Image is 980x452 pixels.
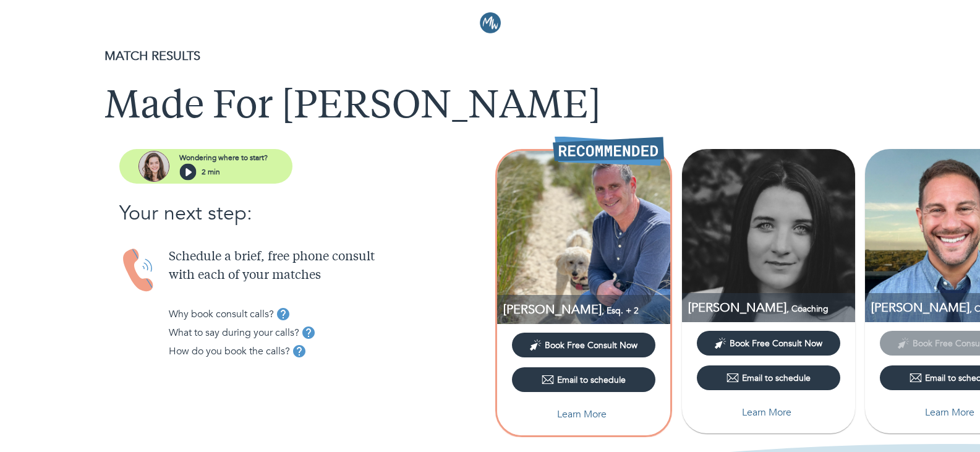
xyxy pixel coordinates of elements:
button: tooltip [290,342,309,360]
p: Coaching [688,299,855,316]
p: Why book consult calls? [169,307,274,322]
span: Book Free Consult Now [730,338,822,349]
button: tooltip [299,323,318,342]
button: Book Free Consult Now [697,331,840,356]
img: Logo [480,12,501,33]
span: , Coaching [786,303,829,315]
button: Email to schedule [512,367,655,392]
p: Schedule a brief, free phone consult with each of your matches [169,248,490,285]
p: What to say during your calls? [169,325,299,340]
span: , Esq. + 2 [602,305,639,317]
button: tooltip [274,305,292,323]
p: Esq., Coaching, Certified Professional Coach [503,301,670,318]
div: Email to schedule [542,373,626,386]
p: Wondering where to start? [179,152,268,163]
p: Learn More [925,405,974,420]
img: assistant [138,151,169,182]
p: Learn More [742,405,791,420]
p: 2 min [202,166,220,177]
h1: Made For [PERSON_NAME] [104,85,876,130]
p: How do you book the calls? [169,344,290,359]
button: assistantWondering where to start?2 min [119,149,292,184]
p: MATCH RESULTS [104,47,876,66]
p: Learn More [557,407,607,422]
button: Email to schedule [697,365,840,390]
button: Book Free Consult Now [512,333,655,357]
div: Email to schedule [726,372,811,384]
button: Learn More [697,400,840,425]
img: Bruce Katz profile [497,151,670,324]
img: Recommended Therapist [553,136,664,166]
button: Learn More [512,402,655,427]
p: Your next step: [119,198,490,228]
span: Book Free Consult Now [545,339,637,351]
img: Handset [119,248,159,293]
img: Abigail Finck profile [682,149,855,322]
